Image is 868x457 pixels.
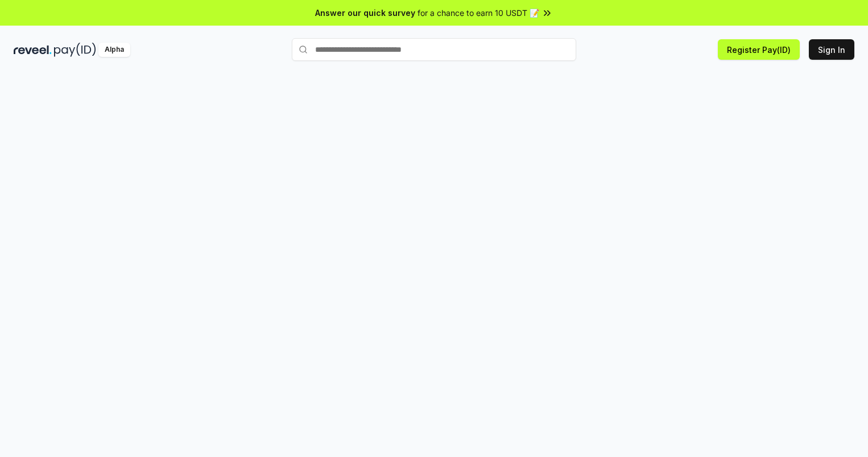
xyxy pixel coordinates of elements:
[54,43,96,57] img: pay_id
[98,43,130,57] div: Alpha
[315,7,415,19] span: Answer our quick survey
[418,7,539,19] span: for a chance to earn 10 USDT 📝
[809,39,854,60] button: Sign In
[718,39,800,60] button: Register Pay(ID)
[14,43,52,57] img: reveel_dark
